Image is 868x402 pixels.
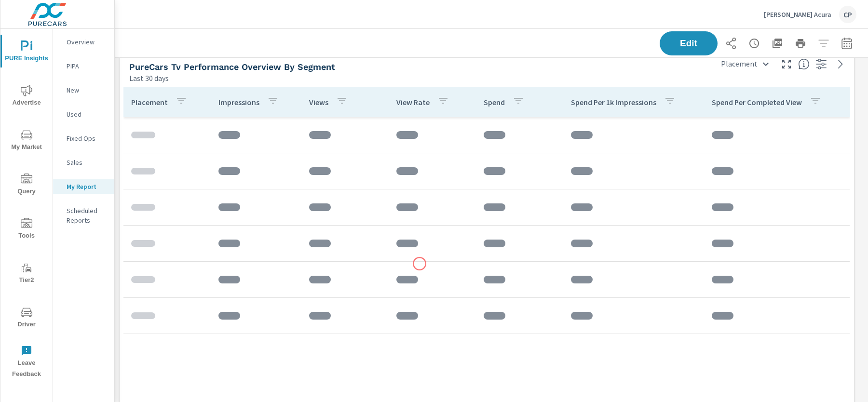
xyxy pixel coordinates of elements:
[3,218,50,241] span: Tools
[721,34,741,53] button: Share Report
[0,29,53,384] div: nav menu
[833,56,848,72] a: See more details in report
[218,97,259,107] p: Impressions
[3,262,50,286] span: Tier2
[3,307,50,330] span: Driver
[3,85,50,108] span: Advertise
[839,6,856,23] div: CP
[798,58,810,70] span: This is a summary of PureCars TV performance by various segments. Use the dropdown in the top rig...
[67,61,107,71] p: PIPA
[53,83,114,97] div: New
[3,129,50,153] span: My Market
[67,206,107,225] p: Scheduled Reports
[715,55,775,72] div: Placement
[67,37,107,47] p: Overview
[53,59,114,73] div: PIPA
[67,134,107,143] p: Fixed Ops
[131,97,168,107] p: Placement
[779,56,794,72] button: Make Fullscreen
[3,40,50,64] span: PURE Insights
[396,97,430,107] p: View Rate
[768,34,787,53] button: "Export Report to PDF"
[67,182,107,191] p: My Report
[53,203,114,228] div: Scheduled Reports
[309,97,328,107] p: Views
[53,155,114,170] div: Sales
[53,131,114,146] div: Fixed Ops
[67,158,107,167] p: Sales
[67,85,107,95] p: New
[3,345,50,380] span: Leave Feedback
[53,107,114,121] div: Used
[837,34,856,53] button: Select Date Range
[712,97,802,107] p: Spend Per Completed View
[67,109,107,119] p: Used
[53,179,114,194] div: My Report
[484,97,505,107] p: Spend
[53,35,114,49] div: Overview
[129,62,335,72] h5: PureCars Tv Performance Overview By Segment
[660,31,718,55] button: Edit
[669,39,708,48] span: Edit
[791,34,810,53] button: Print Report
[764,10,831,19] p: [PERSON_NAME] Acura
[3,174,50,197] span: Query
[571,97,656,107] p: Spend Per 1k Impressions
[129,72,169,84] p: Last 30 days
